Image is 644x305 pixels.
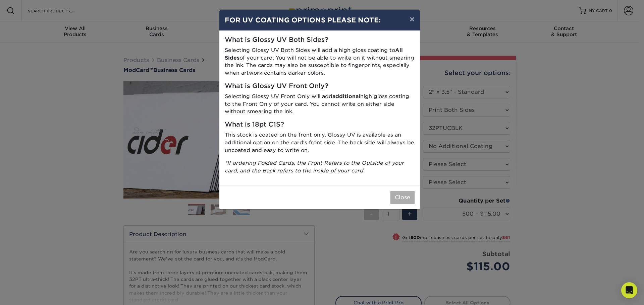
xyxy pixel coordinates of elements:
strong: All Sides [225,47,403,61]
strong: additional [332,93,360,99]
h5: What is Glossy UV Both Sides? [225,36,415,44]
p: This stock is coated on the front only. Glossy UV is available as an additional option on the car... [225,131,415,154]
p: Selecting Glossy UV Both Sides will add a high gloss coating to of your card. You will not be abl... [225,47,415,77]
i: *If ordering Folded Cards, the Front Refers to the Outside of your card, and the Back refers to t... [225,160,404,174]
h5: What is 18pt C1S? [225,121,415,129]
button: Close [390,191,415,204]
h5: What is Glossy UV Front Only? [225,82,415,90]
button: × [404,10,420,28]
h4: FOR UV COATING OPTIONS PLEASE NOTE: [225,15,415,25]
p: Selecting Glossy UV Front Only will add high gloss coating to the Front Only of your card. You ca... [225,93,415,116]
div: Open Intercom Messenger [621,282,637,298]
